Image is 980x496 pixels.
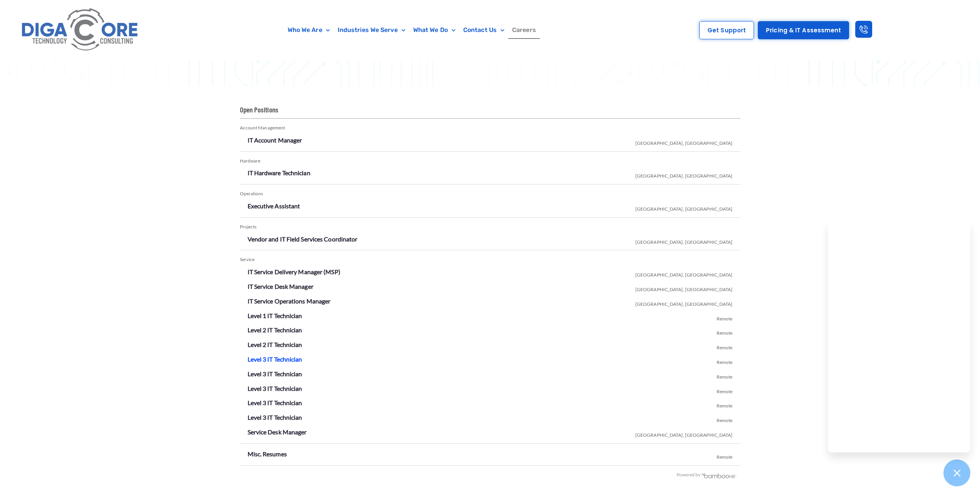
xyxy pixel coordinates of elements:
[635,233,733,248] span: [GEOGRAPHIC_DATA], [GEOGRAPHIC_DATA]
[699,21,754,39] a: Get Support
[701,472,737,478] img: BambooHR - HR software
[635,134,733,149] span: [GEOGRAPHIC_DATA], [GEOGRAPHIC_DATA]
[248,370,302,377] a: Level 3 IT Technician
[635,281,733,295] span: [GEOGRAPHIC_DATA], [GEOGRAPHIC_DATA]
[508,21,540,39] a: Careers
[334,21,409,39] a: Industries We Serve
[248,312,302,319] a: Level 1 IT Technician
[248,297,331,305] a: IT Service Operations Manager
[758,21,849,39] a: Pricing & IT Assessment
[248,326,302,333] a: Level 2 IT Technician
[707,27,746,33] span: Get Support
[635,295,733,310] span: [GEOGRAPHIC_DATA], [GEOGRAPHIC_DATA]
[248,414,302,421] a: Level 3 IT Technician
[717,448,733,463] span: Remote
[459,21,508,39] a: Contact Us
[248,355,302,363] a: Level 3 IT Technician
[248,202,300,209] a: Executive Assistant
[248,235,358,243] a: Vendor and IT Field Services Coordinator
[635,266,733,281] span: [GEOGRAPHIC_DATA], [GEOGRAPHIC_DATA]
[284,21,334,39] a: Who We Are
[248,283,313,290] a: IT Service Desk Manager
[240,469,737,481] div: Powered by
[240,221,740,233] div: Projects
[717,412,733,426] span: Remote
[189,21,635,39] nav: Menu
[717,397,733,412] span: Remote
[635,426,733,441] span: [GEOGRAPHIC_DATA], [GEOGRAPHIC_DATA]
[766,27,841,33] span: Pricing & IT Assessment
[635,200,733,215] span: [GEOGRAPHIC_DATA], [GEOGRAPHIC_DATA]
[248,428,307,436] a: Service Desk Manager
[717,310,733,325] span: Remote
[248,341,302,348] a: Level 2 IT Technician
[240,188,740,199] div: Operations
[828,221,970,452] iframe: Chatgenie Messenger
[240,254,740,265] div: Service
[248,385,302,392] a: Level 3 IT Technician
[248,450,287,457] a: Misc. Resumes
[717,354,733,368] span: Remote
[248,169,310,176] a: IT Hardware Technician
[717,324,733,339] span: Remote
[717,383,733,397] span: Remote
[635,167,733,182] span: [GEOGRAPHIC_DATA], [GEOGRAPHIC_DATA]
[240,156,740,167] div: Hardware
[248,399,302,406] a: Level 3 IT Technician
[248,136,302,144] a: IT Account Manager
[248,268,340,275] a: IT Service Delivery Manager (MSP)
[18,4,142,56] img: Digacore logo 1
[717,368,733,383] span: Remote
[717,339,733,354] span: Remote
[240,105,740,119] h2: Open Positions
[409,21,459,39] a: What We Do
[240,122,740,134] div: Account Management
